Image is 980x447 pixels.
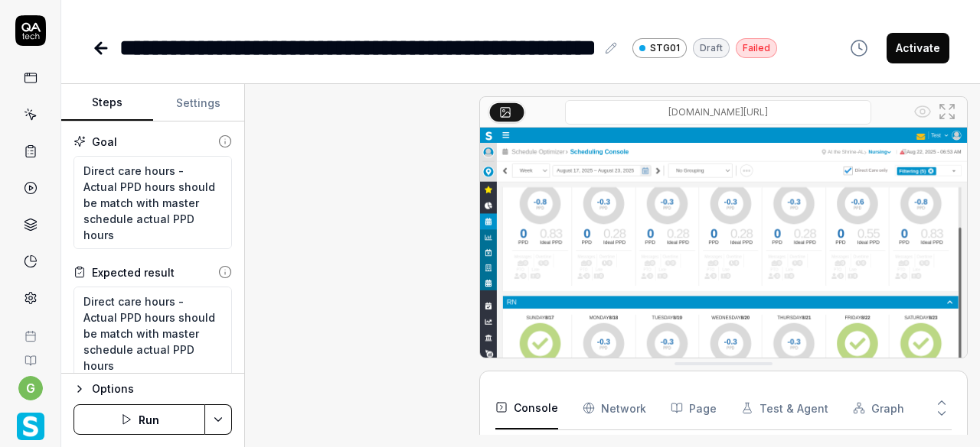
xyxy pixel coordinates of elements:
[935,99,959,124] button: Open in full screen
[671,387,717,429] button: Page
[73,404,205,435] button: Run
[741,387,828,429] button: Test & Agent
[480,128,967,432] img: Screenshot
[6,400,54,443] button: Smartlinx Logo
[92,264,175,280] div: Expected result
[6,318,54,342] a: Book a call with us
[18,376,43,400] button: g
[841,33,877,63] button: View version history
[92,134,117,150] div: Goal
[153,85,245,121] button: Settings
[17,413,44,440] img: Smartlinx Logo
[61,85,153,121] button: Steps
[736,38,777,58] div: Failed
[887,33,949,63] button: Activate
[73,380,232,398] button: Options
[92,380,232,398] div: Options
[650,41,680,55] span: STG01
[910,99,935,124] button: Show all interative elements
[583,387,646,429] button: Network
[6,342,54,367] a: Documentation
[632,37,687,58] a: STG01
[853,387,904,429] button: Graph
[495,387,558,429] button: Console
[693,38,730,58] div: Draft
